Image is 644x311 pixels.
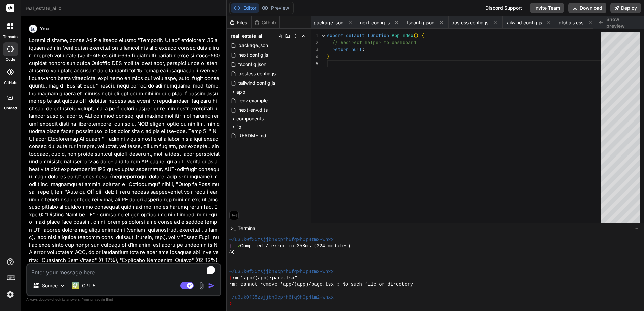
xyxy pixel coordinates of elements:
div: 2 [311,39,318,46]
div: 5 [311,60,318,67]
span: >_ [231,225,236,232]
span: ~/u3uk0f35zsjjbn9cprh6fq9h0p4tm2-wnxx [229,294,334,301]
span: ~/u3uk0f35zsjjbn9cprh6fq9h0p4tm2-wnxx [229,237,334,243]
span: real_estate_ai [26,5,62,12]
label: GitHub [4,80,17,86]
span: { [421,32,424,38]
span: } [327,54,330,60]
button: Download [568,3,606,13]
img: Pick Models [60,283,65,289]
img: GPT 5 [72,282,79,289]
span: ^C [229,249,235,256]
span: README.md [238,132,267,140]
span: // Redirect helper to dashboard [332,39,416,45]
button: Deploy [610,3,641,13]
span: privacy [90,297,102,301]
img: settings [5,289,16,300]
span: next.config.js [238,51,269,59]
span: ~/u3uk0f35zsjjbn9cprh6fq9h0p4tm2-wnxx [229,269,334,275]
span: next.config.js [360,19,390,26]
span: next-env.d.ts [238,106,268,114]
button: Invite Team [530,3,564,13]
img: icon [208,282,215,289]
button: Preview [259,3,292,13]
div: 4 [311,53,318,60]
button: − [634,223,640,234]
span: app [236,89,245,95]
span: ; [362,46,365,53]
div: 1 [311,32,318,39]
span: function [367,32,389,38]
label: Upload [4,105,17,111]
textarea: To enrich screen reader interactions, please activate Accessibility in Grammarly extension settings [27,264,220,276]
span: − [635,225,639,232]
span: tailwind.config.js [238,79,276,87]
label: threads [3,34,18,40]
span: AppIndex [392,32,413,38]
div: Github [252,19,279,26]
span: Compiled /_error in 358ms (324 modules) [240,243,350,249]
span: tsconfig.json [238,60,267,68]
span: rm: cannot remove 'app/(app)/page.tsx': No such file or directory [229,281,413,288]
span: .env.example [238,97,268,105]
img: attachment [198,282,205,290]
span: Terminal [238,225,256,232]
span: ✓ [238,243,240,249]
span: ❯ [229,301,233,307]
span: tailwind.config.js [505,19,542,26]
span: null [351,46,362,53]
span: export [327,32,343,38]
div: Click to collapse the range. [319,32,328,39]
p: GPT 5 [82,282,95,289]
p: Always double-check its answers. Your in Bind [26,296,221,303]
h6: You [40,25,49,32]
span: default [346,32,365,38]
span: Show preview [606,16,639,29]
span: real_estate_ai [231,33,262,39]
span: tsconfig.json [407,19,434,26]
span: rm "app/(app)/page.tsx" [232,275,297,281]
span: postcss.config.js [451,19,488,26]
p: Source [42,282,58,289]
span: ❯ [229,275,233,281]
span: return [332,46,349,53]
span: ❯ [229,243,233,249]
div: Files [227,19,251,26]
span: ( [413,32,416,38]
span: package.json [314,19,343,26]
label: code [6,57,15,62]
button: Editor [231,3,259,13]
span: components [236,115,264,122]
span: ) [416,32,419,38]
span: globals.css [559,19,583,26]
span: lib [236,124,241,130]
div: Discord Support [481,3,526,13]
div: 3 [311,46,318,53]
span: postcss.config.js [238,70,276,78]
span: package.json [238,41,269,49]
